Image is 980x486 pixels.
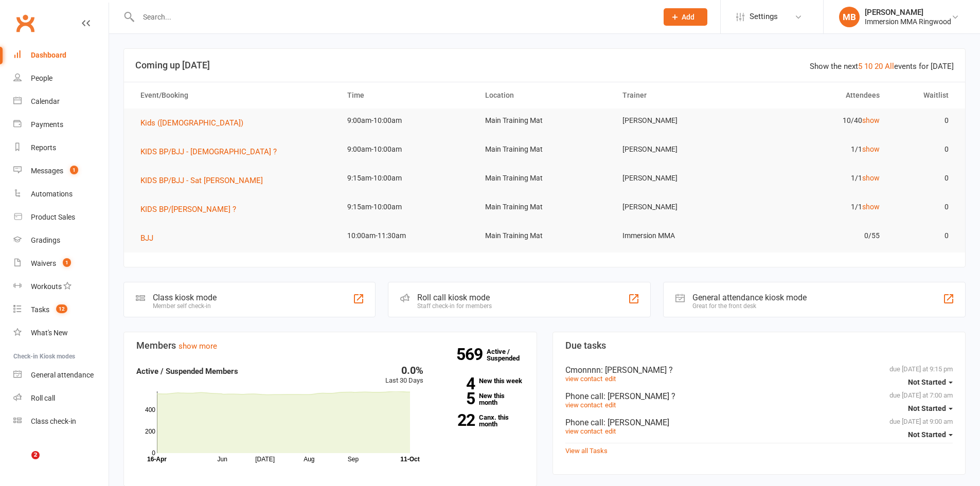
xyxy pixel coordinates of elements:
a: show more [179,341,217,351]
a: view contact [565,427,602,435]
td: 0 [889,166,958,190]
a: 4New this week [439,377,524,384]
td: 0/55 [751,224,889,248]
div: Reports [31,143,56,152]
div: Member self check-in [153,302,217,310]
a: Tasks 12 [13,298,109,321]
td: [PERSON_NAME] [613,137,751,161]
button: Kids ([DEMOGRAPHIC_DATA]) [140,117,251,129]
th: Event/Booking [131,82,338,109]
strong: 22 [439,412,475,428]
h3: Members [136,340,524,351]
div: 0.0% [385,365,423,375]
a: Workouts [13,275,109,298]
button: KIDS BP/BJJ - [DEMOGRAPHIC_DATA] ? [140,146,284,158]
div: Roll call kiosk mode [417,293,492,302]
a: Payments [13,113,109,136]
th: Time [338,82,476,109]
div: Show the next events for [DATE] [810,60,954,73]
th: Location [476,82,614,109]
span: : [PERSON_NAME] ? [603,391,675,401]
a: 5New this month [439,392,524,406]
td: [PERSON_NAME] [613,109,751,133]
div: Roll call [31,394,55,402]
span: KIDS BP/BJJ - [DEMOGRAPHIC_DATA] ? [140,147,277,156]
a: view contact [565,401,602,409]
a: Waivers 1 [13,252,109,275]
a: show [862,116,880,124]
span: 1 [63,258,71,267]
div: General attendance [31,371,94,379]
a: Automations [13,183,109,206]
div: Calendar [31,97,60,105]
a: 5 [858,62,862,71]
th: Trainer [613,82,751,109]
td: Main Training Mat [476,224,614,248]
a: Product Sales [13,206,109,229]
div: [PERSON_NAME] [865,8,951,17]
button: Not Started [908,399,953,418]
span: 12 [56,304,67,313]
td: 0 [889,109,958,133]
div: Tasks [31,305,49,314]
td: [PERSON_NAME] [613,195,751,219]
button: Not Started [908,373,953,391]
a: 20 [875,62,883,71]
button: Not Started [908,425,953,444]
button: KIDS BP/BJJ - Sat [PERSON_NAME] [140,174,270,187]
a: show [862,174,880,182]
div: What's New [31,329,68,337]
td: Immersion MMA [613,224,751,248]
a: show [862,145,880,153]
td: 1/1 [751,137,889,161]
div: Phone call [565,418,953,427]
a: 10 [864,62,872,71]
span: 2 [31,451,40,459]
strong: 5 [439,391,475,406]
a: Messages 1 [13,159,109,183]
strong: 4 [439,376,475,391]
span: Not Started [908,404,946,412]
td: Main Training Mat [476,195,614,219]
td: 0 [889,224,958,248]
td: 10:00am-11:30am [338,224,476,248]
div: Product Sales [31,213,75,221]
a: Reports [13,136,109,159]
div: Payments [31,120,63,129]
div: Immersion MMA Ringwood [865,17,951,26]
div: Workouts [31,282,62,291]
span: KIDS BP/BJJ - Sat [PERSON_NAME] [140,176,263,185]
td: Main Training Mat [476,137,614,161]
input: Search... [135,10,650,24]
button: KIDS BP/[PERSON_NAME] ? [140,203,243,215]
a: Calendar [13,90,109,113]
span: KIDS BP/[PERSON_NAME] ? [140,205,236,214]
td: 9:00am-10:00am [338,109,476,133]
a: Clubworx [12,10,38,36]
a: General attendance kiosk mode [13,364,109,387]
a: 22Canx. this month [439,414,524,427]
span: : [PERSON_NAME] [603,418,669,427]
button: BJJ [140,232,161,244]
strong: 569 [456,347,487,362]
div: Last 30 Days [385,365,423,386]
td: 9:15am-10:00am [338,195,476,219]
h3: Coming up [DATE] [135,60,954,70]
span: : [PERSON_NAME] ? [601,365,673,375]
div: Class check-in [31,417,76,425]
th: Attendees [751,82,889,109]
div: Class kiosk mode [153,293,217,302]
th: Waitlist [889,82,958,109]
td: [PERSON_NAME] [613,166,751,190]
span: Kids ([DEMOGRAPHIC_DATA]) [140,118,243,128]
div: Dashboard [31,51,66,59]
strong: Active / Suspended Members [136,367,238,376]
span: BJJ [140,233,153,243]
a: View all Tasks [565,447,608,455]
a: Dashboard [13,44,109,67]
div: General attendance kiosk mode [692,293,807,302]
a: 569Active / Suspended [487,340,532,369]
div: Waivers [31,259,56,267]
a: edit [605,401,616,409]
td: 9:00am-10:00am [338,137,476,161]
